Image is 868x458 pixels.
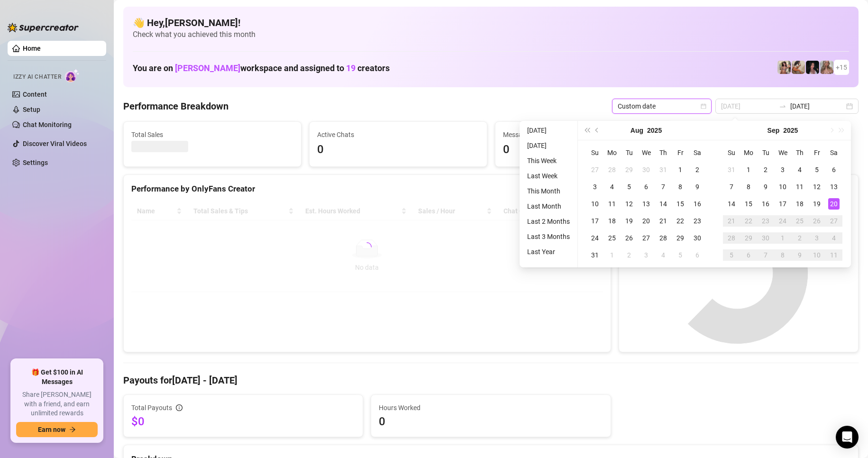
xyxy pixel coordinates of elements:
div: 29 [675,232,686,244]
td: 2025-08-08 [672,178,689,195]
button: Previous month (PageUp) [592,121,603,140]
td: 2025-08-10 [586,195,603,212]
th: Fr [808,144,825,161]
li: Last Year [523,246,574,257]
div: 28 [658,232,669,244]
li: Last Week [523,170,574,182]
td: 2025-09-06 [825,161,842,178]
div: 6 [743,249,754,261]
div: 5 [811,164,822,175]
td: 2025-08-11 [603,195,621,212]
td: 2025-08-23 [689,212,706,229]
td: 2025-07-27 [586,161,603,178]
td: 2025-09-12 [808,178,825,195]
img: logo-BBDzfeDw.svg [8,23,79,32]
th: Tu [757,144,774,161]
span: Messages Sent [503,129,665,140]
div: 25 [606,232,618,244]
td: 2025-08-06 [638,178,655,195]
div: 23 [692,215,703,227]
h4: Payouts for [DATE] - [DATE] [123,374,859,387]
span: 0 [317,141,479,159]
div: 5 [675,249,686,261]
td: 2025-09-11 [791,178,808,195]
th: Tu [621,144,638,161]
li: Last 2 Months [523,216,574,227]
td: 2025-10-07 [757,247,774,264]
td: 2025-09-18 [791,195,808,212]
a: Discover Viral Videos [23,140,87,147]
div: 11 [606,198,618,210]
span: Total Sales [131,129,293,140]
a: Setup [23,106,40,113]
div: 29 [743,232,754,244]
td: 2025-09-28 [723,229,740,247]
td: 2025-10-01 [774,229,791,247]
td: 2025-09-16 [757,195,774,212]
li: Last 3 Months [523,231,574,242]
div: 7 [760,249,771,261]
td: 2025-09-09 [757,178,774,195]
th: Sa [689,144,706,161]
div: 29 [623,164,635,175]
td: 2025-08-15 [672,195,689,212]
td: 2025-09-02 [757,161,774,178]
th: Th [791,144,808,161]
td: 2025-09-01 [740,161,757,178]
td: 2025-08-19 [621,212,638,229]
td: 2025-10-09 [791,247,808,264]
li: [DATE] [523,125,574,136]
td: 2025-08-27 [638,229,655,247]
div: 16 [692,198,703,210]
button: Choose a year [647,121,662,140]
td: 2025-09-08 [740,178,757,195]
td: 2025-10-10 [808,247,825,264]
div: 30 [760,232,771,244]
td: 2025-09-14 [723,195,740,212]
div: 4 [658,249,669,261]
td: 2025-08-07 [655,178,672,195]
th: We [638,144,655,161]
td: 2025-10-08 [774,247,791,264]
span: 19 [346,63,356,73]
img: AI Chatter [65,69,80,82]
td: 2025-08-14 [655,195,672,212]
td: 2025-09-06 [689,247,706,264]
button: Last year (Control + left) [582,121,592,140]
div: 13 [828,181,840,192]
input: End date [790,101,844,111]
td: 2025-08-17 [586,212,603,229]
th: Mo [740,144,757,161]
td: 2025-09-30 [757,229,774,247]
div: 31 [658,164,669,175]
div: 24 [589,232,601,244]
th: Su [723,144,740,161]
td: 2025-09-13 [825,178,842,195]
div: 23 [760,215,771,227]
span: calendar [701,103,706,109]
td: 2025-10-03 [808,229,825,247]
div: 27 [828,215,840,227]
div: 20 [828,198,840,210]
div: 27 [640,232,652,244]
div: 19 [623,215,635,227]
div: 7 [658,181,669,192]
td: 2025-10-04 [825,229,842,247]
td: 2025-09-22 [740,212,757,229]
div: 22 [743,215,754,227]
div: 30 [640,164,652,175]
div: 22 [675,215,686,227]
div: 5 [623,181,635,192]
span: 0 [503,141,665,159]
img: Kenzie (@dmaxkenz) [820,61,833,74]
div: 10 [589,198,601,210]
img: Avry (@avryjennervip) [777,61,791,74]
div: 12 [811,181,822,192]
td: 2025-09-21 [723,212,740,229]
div: 8 [777,249,788,261]
div: 8 [675,181,686,192]
div: 15 [675,198,686,210]
td: 2025-08-04 [603,178,621,195]
td: 2025-08-16 [689,195,706,212]
td: 2025-08-28 [655,229,672,247]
